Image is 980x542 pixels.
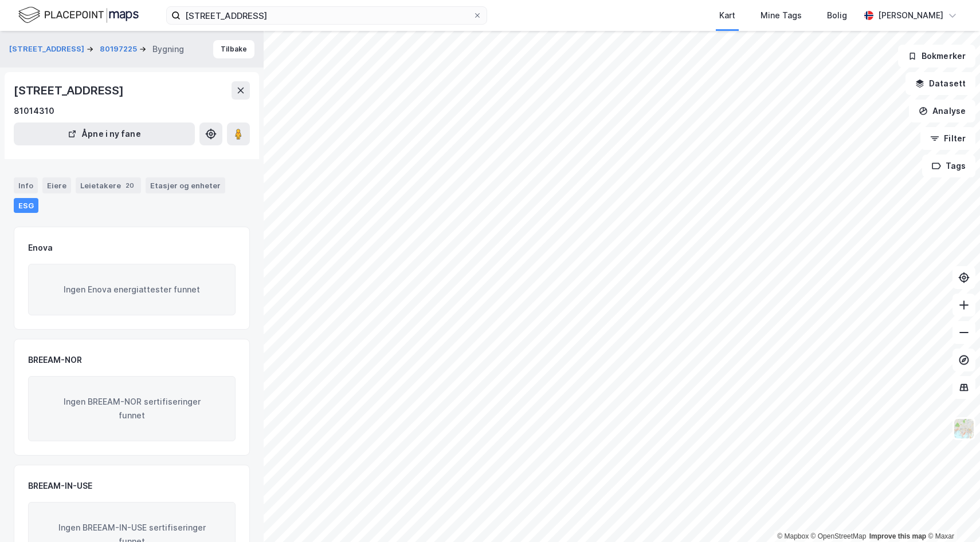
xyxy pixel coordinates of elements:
input: Søk på adresse, matrikkel, gårdeiere, leietakere eller personer [181,7,473,24]
div: Kontrollprogram for chat [923,487,980,542]
iframe: Chat Widget [923,487,980,542]
div: Ingen BREEAM-NOR sertifiseringer funnet [28,376,236,441]
a: Mapbox [777,532,809,540]
img: Z [953,418,975,440]
div: Info [14,177,38,193]
button: Tags [922,155,975,177]
div: BREEAM-NOR [28,353,82,367]
div: Eiere [42,177,71,193]
div: Kart [719,9,735,22]
a: OpenStreetMap [811,532,867,540]
div: Etasjer og enheter [150,180,221,191]
button: [STREET_ADDRESS] [9,43,87,55]
button: Tilbake [213,40,254,58]
div: 20 [123,180,136,191]
div: Bygning [152,42,184,56]
button: Åpne i ny fane [14,122,195,145]
div: [PERSON_NAME] [878,9,943,22]
button: 80197225 [100,43,139,55]
div: Bolig [827,9,847,22]
div: 81014310 [14,104,54,118]
div: Leietakere [76,177,141,193]
button: Datasett [905,72,975,95]
div: Enova [28,241,53,255]
div: Ingen Enova energiattester funnet [28,264,236,315]
img: logo.f888ab2527a4732fd821a326f86c7f29.svg [18,5,139,25]
div: Mine Tags [761,9,802,22]
button: Bokmerker [898,45,975,68]
div: [STREET_ADDRESS] [14,81,126,100]
div: ESG [14,198,38,213]
button: Analyse [909,100,975,122]
div: BREEAM-IN-USE [28,479,92,493]
button: Filter [920,127,975,150]
a: Improve this map [869,532,926,540]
